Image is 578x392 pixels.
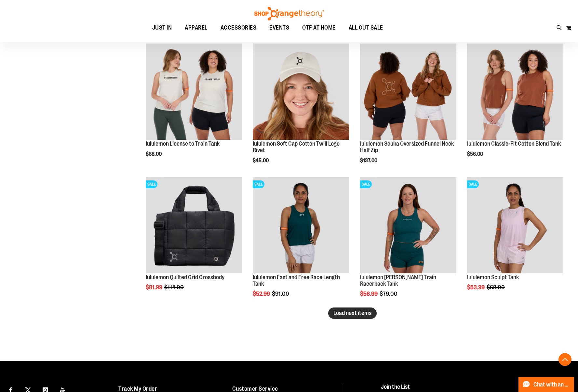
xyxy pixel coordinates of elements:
[152,20,172,35] span: JUST IN
[221,20,257,35] span: ACCESSORIES
[467,177,563,273] img: Main Image of 1538347
[118,385,157,392] a: Track My Order
[253,158,270,163] span: $45.00
[146,151,163,157] span: $68.00
[249,174,352,314] div: product
[464,174,567,307] div: product
[142,174,245,307] div: product
[146,177,242,273] img: lululemon Quilted Grid Crossbody
[380,291,398,297] span: $79.00
[164,284,185,291] span: $114.00
[253,7,325,20] img: Shop Orangetheory
[467,177,563,274] a: Main Image of 1538347SALE
[142,40,245,174] div: product
[467,284,486,291] span: $53.99
[467,274,519,281] a: lululemon Sculpt Tank
[249,40,352,180] div: product
[272,291,290,297] span: $91.00
[487,284,506,291] span: $68.00
[360,180,372,188] span: SALE
[467,140,561,147] a: lululemon Classic-Fit Cotton Blend Tank
[253,274,340,287] a: lululemon Fast and Free Race Length Tank
[360,177,456,273] img: lululemon Wunder Train Racerback Tank
[232,385,278,392] a: Customer Service
[328,307,377,319] button: Load next items
[467,151,484,157] span: $56.00
[146,180,157,188] span: SALE
[253,180,264,188] span: SALE
[467,44,563,141] a: lululemon Classic-Fit Cotton Blend Tank
[146,177,242,274] a: lululemon Quilted Grid CrossbodySALE
[467,180,479,188] span: SALE
[518,377,574,392] button: Chat with an Expert
[253,140,340,153] a: lululemon Soft Cap Cotton Twill Logo Rivet
[333,310,371,316] span: Load next items
[146,284,163,291] span: $81.99
[360,140,454,153] a: lululemon Scuba Oversized Funnel Neck Half Zip
[360,44,456,141] a: Main view of lululemon Womens Scuba Oversized Funnel Neck
[360,44,456,140] img: Main view of lululemon Womens Scuba Oversized Funnel Neck
[349,20,383,35] span: ALL OUT SALE
[302,20,336,35] span: OTF AT HOME
[464,40,567,174] div: product
[146,44,242,140] img: Main view of 2024 Convention lululemon License to Train
[253,291,271,297] span: $52.99
[357,40,460,180] div: product
[253,44,349,141] a: Main view of 2024 Convention lululemon Soft Cap Cotton Twill Logo Rivet
[558,353,571,366] button: Back To Top
[253,177,349,274] a: Main view of 2024 August lululemon Fast and Free Race Length TankSALE
[269,20,289,35] span: EVENTS
[253,177,349,273] img: Main view of 2024 August lululemon Fast and Free Race Length Tank
[360,158,378,163] span: $137.00
[253,44,349,140] img: Main view of 2024 Convention lululemon Soft Cap Cotton Twill Logo Rivet
[360,274,436,287] a: lululemon [PERSON_NAME] Train Racerback Tank
[146,274,224,281] a: lululemon Quilted Grid Crossbody
[360,291,379,297] span: $56.99
[185,20,208,35] span: APPAREL
[360,177,456,274] a: lululemon Wunder Train Racerback TankSALE
[146,140,220,147] a: lululemon License to Train Tank
[467,44,563,140] img: lululemon Classic-Fit Cotton Blend Tank
[146,44,242,141] a: Main view of 2024 Convention lululemon License to Train
[533,382,570,388] span: Chat with an Expert
[357,174,460,314] div: product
